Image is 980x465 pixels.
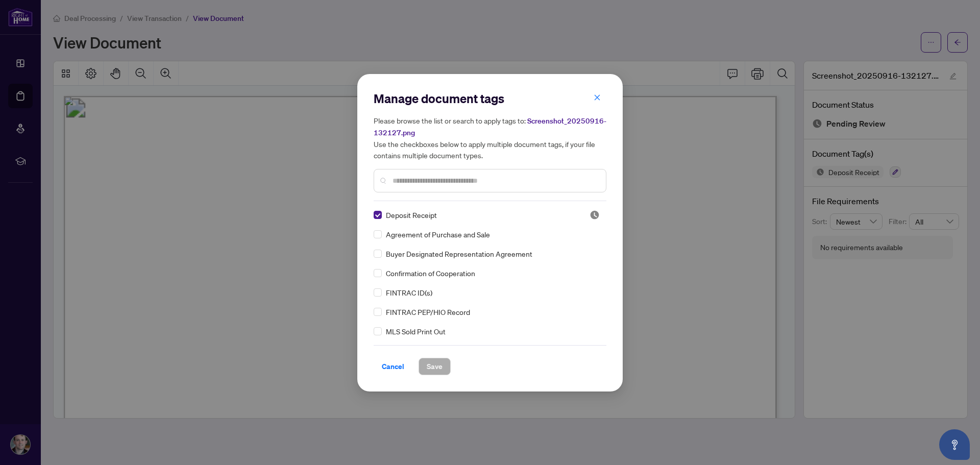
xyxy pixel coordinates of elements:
span: Buyer Designated Representation Agreement [386,248,532,259]
span: Confirmation of Cooperation [386,267,475,279]
span: Pending Review [590,210,600,220]
span: Cancel [382,358,404,375]
button: Cancel [374,358,412,375]
button: Save [419,358,451,375]
span: FINTRAC ID(s) [386,287,432,298]
h2: Manage document tags [374,90,606,107]
span: Deposit Receipt [386,209,437,221]
h5: Please browse the list or search to apply tags to: Use the checkboxes below to apply multiple doc... [374,115,606,161]
span: close [594,94,601,101]
span: Screenshot_20250916-132127.png [374,116,606,137]
span: MLS Sold Print Out [386,326,446,337]
span: Agreement of Purchase and Sale [386,229,490,240]
img: status [590,210,600,220]
button: Open asap [939,429,970,460]
span: FINTRAC PEP/HIO Record [386,306,470,317]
